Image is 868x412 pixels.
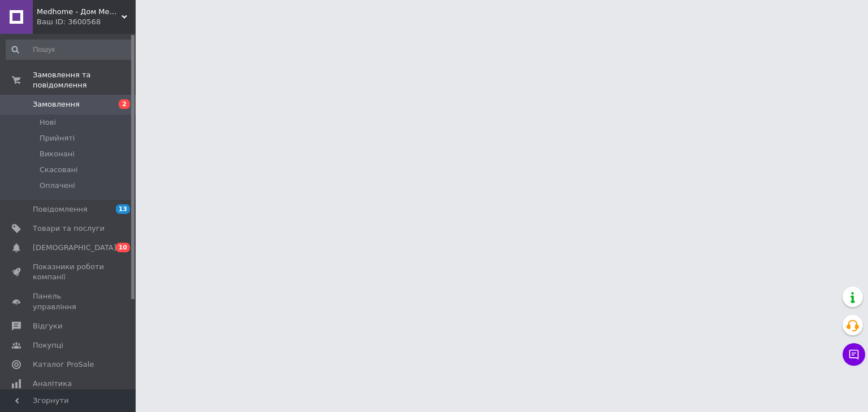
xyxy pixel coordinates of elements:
[119,99,130,109] span: 2
[33,99,80,109] span: Замовлення
[40,133,75,143] span: Прийняті
[33,321,62,331] span: Відгуки
[40,117,56,128] span: Нові
[40,149,75,159] span: Виконані
[33,262,105,282] span: Показники роботи компанії
[40,165,78,175] span: Скасовані
[33,243,116,253] span: [DEMOGRAPHIC_DATA]
[33,204,88,214] span: Повідомлення
[37,17,136,27] div: Ваш ID: 3600568
[33,340,63,350] span: Покупці
[116,243,130,252] span: 10
[116,204,130,214] span: 13
[40,181,75,191] span: Оплачені
[37,7,121,17] span: Medhome - Дом Медтехники
[33,360,94,370] span: Каталог ProSale
[843,343,865,366] button: Чат з покупцем
[33,291,105,312] span: Панель управління
[33,223,105,234] span: Товари та послуги
[33,70,136,90] span: Замовлення та повідомлення
[6,40,133,60] input: Пошук
[33,379,72,389] span: Аналітика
